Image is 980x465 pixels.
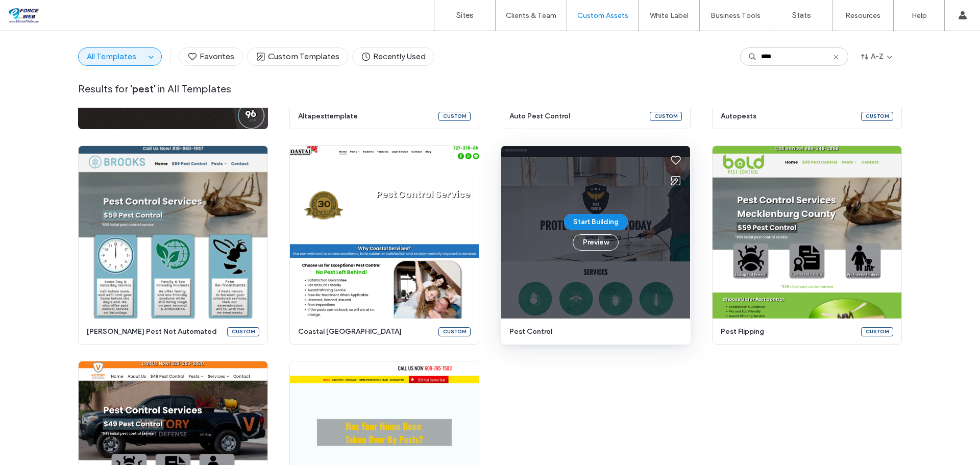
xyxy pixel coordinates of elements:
[564,214,628,230] button: Start Building
[256,51,339,62] span: Custom Templates
[456,11,474,20] label: Sites
[438,112,471,121] div: Custom
[23,7,44,16] span: Help
[721,111,855,121] span: autopests
[509,327,676,337] span: pest control
[247,47,348,66] button: Custom Templates
[130,83,156,95] span: ' pest '
[573,234,619,251] button: Preview
[352,47,434,66] button: Recently Used
[650,112,682,121] div: Custom
[298,327,432,337] span: coastal [GEOGRAPHIC_DATA]
[298,111,432,121] span: altapesttemplate
[78,82,902,95] span: Results for in All Templates
[187,51,234,62] span: Favorites
[227,327,259,336] div: Custom
[577,11,628,20] label: Custom Assets
[721,327,855,337] span: pest flipping
[79,48,145,65] button: All Templates
[650,11,689,20] label: White Label
[506,11,556,20] label: Clients & Team
[852,48,902,65] button: A-Z
[912,11,927,20] label: Help
[509,111,644,121] span: auto pest control
[179,47,243,66] button: Favorites
[861,327,893,336] div: Custom
[845,11,880,20] label: Resources
[710,11,761,20] label: Business Tools
[861,112,893,121] div: Custom
[361,51,426,62] span: Recently Used
[792,11,811,20] label: Stats
[87,52,136,61] span: All Templates
[87,327,221,337] span: [PERSON_NAME] pest not automated
[438,327,471,336] div: Custom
